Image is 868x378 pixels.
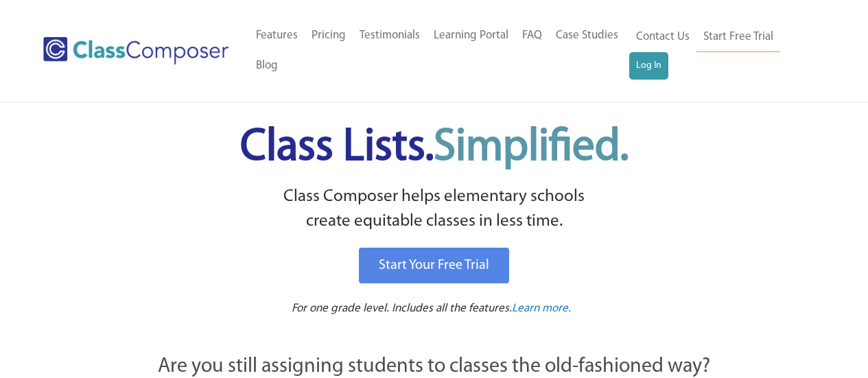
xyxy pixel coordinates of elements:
[515,21,549,51] a: FAQ
[629,22,814,80] nav: Header Menu
[512,303,571,314] span: Learn more.
[249,21,305,51] a: Features
[434,126,629,170] span: Simplified.
[82,185,786,235] p: Class Composer helps elementary schools create equitable classes in less time.
[512,300,571,318] a: Learn more.
[359,248,509,283] a: Start Your Free Trial
[379,259,489,272] span: Start Your Free Trial
[629,22,696,52] a: Contact Us
[292,303,512,314] span: For one grade level. Includes all the features.
[696,22,780,53] a: Start Free Trial
[629,52,668,80] a: Log In
[427,21,515,51] a: Learning Portal
[353,21,427,51] a: Testimonials
[249,21,629,81] nav: Header Menu
[43,37,228,64] img: Class Composer
[549,21,625,51] a: Case Studies
[240,126,629,170] span: Class Lists.
[249,51,285,81] a: Blog
[305,21,353,51] a: Pricing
